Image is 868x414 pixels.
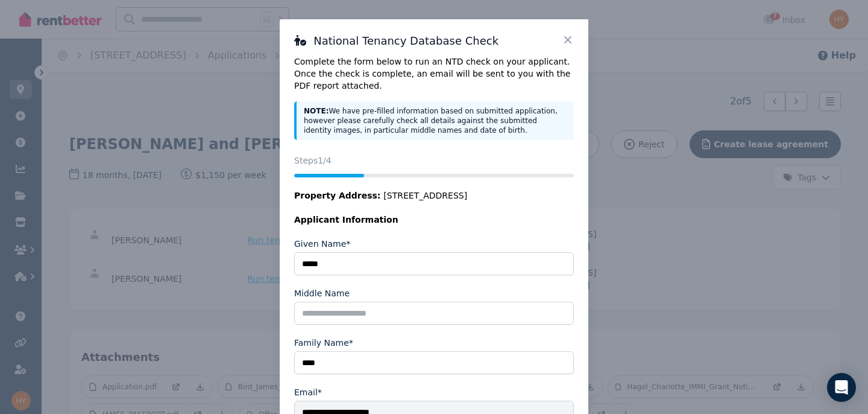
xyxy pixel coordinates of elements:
[294,34,574,48] h3: National Tenancy Database Check
[294,238,350,250] label: Given Name*
[827,373,856,402] div: Open Intercom Messenger
[294,101,574,140] div: We have pre-filled information based on submitted application, however please carefully check all...
[294,287,350,299] label: Middle Name
[294,337,353,349] label: Family Name*
[304,107,329,115] strong: NOTE:
[294,191,380,200] span: Property Address:
[383,189,467,202] span: [STREET_ADDRESS]
[294,154,574,167] p: Steps 1 /4
[294,386,322,398] label: Email*
[294,56,574,92] p: Complete the form below to run an NTD check on your applicant. Once the check is complete, an ema...
[294,214,574,226] legend: Applicant Information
